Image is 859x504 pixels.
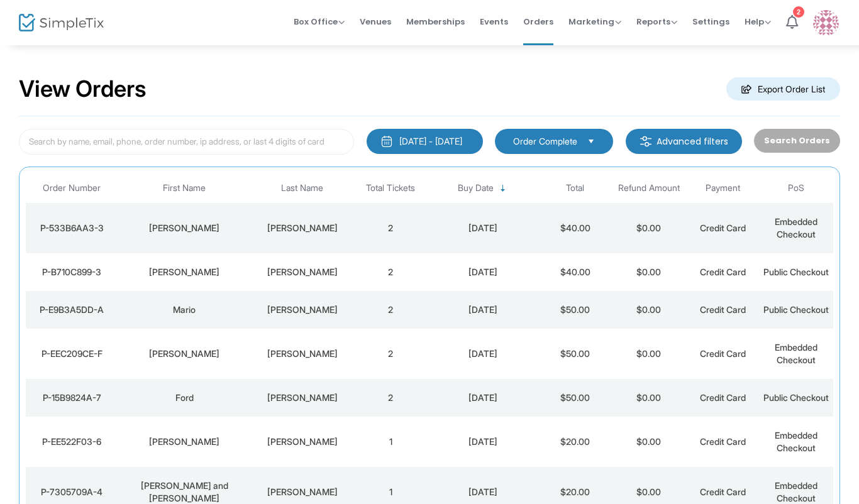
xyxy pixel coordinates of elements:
div: John [121,348,248,360]
div: P-7305709A-4 [29,486,115,498]
span: Reports [636,16,677,28]
td: $50.00 [538,329,612,379]
td: 2 [354,379,428,417]
span: First Name [163,183,206,194]
div: 9/17/2025 [431,304,535,316]
div: [DATE] - [DATE] [399,135,462,148]
span: Embedded Checkout [775,480,817,503]
div: 9/17/2025 [431,222,535,234]
td: $0.00 [612,203,685,253]
span: Embedded Checkout [775,216,817,239]
div: Smith [254,486,351,498]
button: Select [582,134,600,148]
span: Public Checkout [763,392,829,403]
td: 2 [354,203,428,253]
span: Credit Card [700,486,746,497]
span: Help [745,16,771,28]
input: Search by name, email, phone, order number, ip address, or last 4 digits of card [19,129,354,155]
span: Orders [523,6,553,38]
td: $20.00 [538,417,612,467]
th: Refund Amount [612,173,685,203]
div: 2 [793,6,804,18]
div: 9/17/2025 [431,266,535,278]
th: Total Tickets [354,173,428,203]
td: $40.00 [538,203,612,253]
td: 2 [354,253,428,291]
span: Settings [692,6,729,38]
div: P-E9B3A5DD-A [29,304,115,316]
img: monthly [380,135,393,148]
td: $50.00 [538,379,612,417]
div: P-EE522F03-6 [29,436,115,448]
div: P-15B9824A-7 [29,392,115,404]
span: Venues [360,6,391,38]
span: Embedded Checkout [775,430,817,453]
div: P-533B6AA3-3 [29,222,115,234]
td: $0.00 [612,253,685,291]
span: Payment [706,183,740,194]
span: Buy Date [458,183,494,194]
div: Mario [121,304,248,316]
td: $0.00 [612,329,685,379]
td: 1 [354,417,428,467]
span: Order Complete [513,135,577,148]
span: Credit Card [700,348,746,359]
span: Public Checkout [763,266,829,277]
span: Memberships [406,6,465,38]
img: filter [640,135,652,148]
td: $40.00 [538,253,612,291]
span: Credit Card [700,266,746,277]
div: Fishman [254,392,351,404]
div: P-B710C899-3 [29,266,115,278]
span: Public Checkout [763,304,829,315]
td: $0.00 [612,417,685,467]
div: 9/17/2025 [431,348,535,360]
div: Geller [254,436,351,448]
span: Credit Card [700,304,746,315]
td: 2 [354,291,428,329]
span: Marketing [568,16,621,28]
span: PoS [788,183,804,194]
div: W DRAKE [121,266,248,278]
button: [DATE] - [DATE] [367,129,483,154]
div: Sowle [254,348,351,360]
span: Events [480,6,508,38]
span: Credit Card [700,436,746,447]
th: Total [538,173,612,203]
m-button: Advanced filters [626,129,742,154]
div: 9/17/2025 [431,392,535,404]
span: Order Number [43,183,101,194]
td: $50.00 [538,291,612,329]
div: Elaine [121,222,248,234]
span: Credit Card [700,392,746,403]
div: Marilyn [121,436,248,448]
div: McFeely [254,266,351,278]
span: Credit Card [700,222,746,233]
h2: View Orders [19,75,147,103]
m-button: Export Order List [726,77,840,101]
div: Geissler [254,304,351,316]
div: P-EEC209CE-F [29,348,115,360]
div: 9/17/2025 [431,436,535,448]
td: 2 [354,329,428,379]
td: $0.00 [612,291,685,329]
span: Sortable [498,184,508,194]
td: $0.00 [612,379,685,417]
span: Embedded Checkout [775,342,817,365]
div: Ford [121,392,248,404]
span: Last Name [281,183,323,194]
div: 9/16/2025 [431,486,535,498]
span: Box Office [294,16,345,28]
div: Khosrova [254,222,351,234]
